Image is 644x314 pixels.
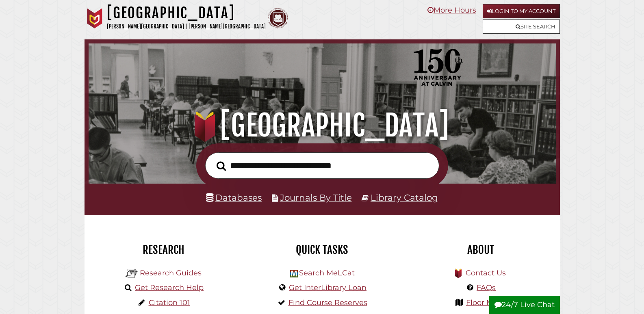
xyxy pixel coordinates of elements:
a: Citation 101 [149,298,190,307]
h1: [GEOGRAPHIC_DATA] [98,108,546,143]
a: Get Research Help [135,283,204,292]
img: Calvin University [85,8,105,28]
a: Site Search [483,19,560,34]
a: Databases [206,192,262,203]
a: Get InterLibrary Loan [289,283,366,292]
a: Library Catalog [371,192,438,203]
img: Hekman Library Logo [290,270,298,277]
h2: About [408,243,554,257]
a: FAQs [477,283,496,292]
h2: Quick Tasks [249,243,395,257]
a: Contact Us [466,269,506,277]
h2: Research [91,243,237,257]
i: Search [217,161,226,171]
a: Search MeLCat [299,269,355,277]
button: Search [212,159,230,173]
a: Floor Maps [466,298,506,307]
a: Research Guides [140,269,202,277]
a: More Hours [427,6,476,15]
a: Login to My Account [483,4,560,18]
a: Find Course Reserves [288,298,367,307]
img: Hekman Library Logo [126,267,138,279]
a: Journals By Title [280,192,352,203]
p: [PERSON_NAME][GEOGRAPHIC_DATA] | [PERSON_NAME][GEOGRAPHIC_DATA] [107,22,266,31]
img: Calvin Theological Seminary [268,8,288,28]
h1: [GEOGRAPHIC_DATA] [107,4,266,22]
